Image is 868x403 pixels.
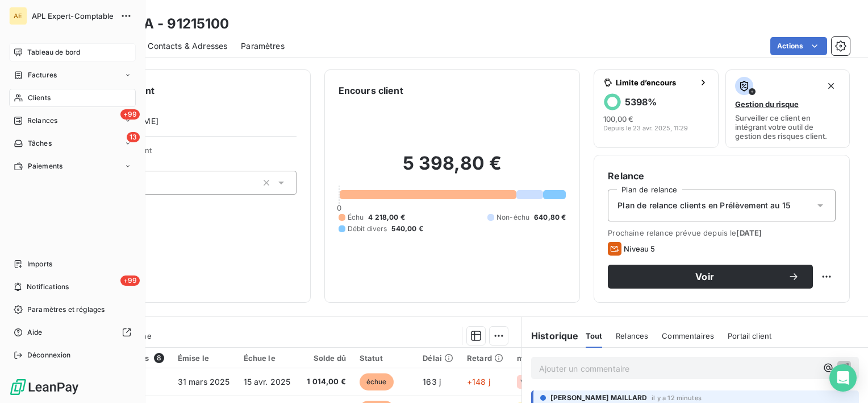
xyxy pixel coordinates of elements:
span: 540,00 € [391,224,423,234]
span: [PERSON_NAME] MAILLARD [550,393,647,403]
span: +99 [120,275,140,286]
span: Tableau de bord [27,47,80,57]
span: Commentaires [662,331,714,340]
span: Gestion du risque [735,100,799,109]
span: 4 218,00 € [368,212,405,223]
span: 100,00 € [603,114,633,124]
span: 1 014,00 € [307,376,346,388]
span: +148 j [467,377,490,386]
span: Débit divers [348,224,387,234]
h2: 5 398,80 € [339,152,566,186]
span: Contacts & Adresses [148,40,227,52]
span: Relances [616,331,648,340]
span: Clients [28,93,51,103]
button: Actions [770,37,827,55]
span: APL Expert-Comptable [32,11,114,20]
span: Surveiller ce client en intégrant votre outil de gestion des risques client. [735,113,840,141]
div: Open Intercom Messenger [829,364,857,392]
button: Limite d’encours5398%100,00 €Depuis le 23 avr. 2025, 11:29 [594,69,718,148]
span: 640,80 € [534,212,566,223]
img: Logo LeanPay [9,378,80,396]
span: Notifications [27,282,69,292]
span: Tout [586,331,603,340]
span: Tâches [28,138,52,149]
span: Imports [27,259,52,269]
div: Émise le [178,353,230,363]
span: Paramètres et réglages [27,305,105,315]
span: Propriétés Client [91,146,297,162]
span: Depuis le 23 avr. 2025, 11:29 [603,125,688,131]
button: Voir [608,265,813,289]
h6: Relance [608,169,836,183]
span: 0 [337,203,341,212]
span: il y a 12 minutes [652,394,702,401]
span: [DATE] [736,228,762,237]
span: 15 avr. 2025 [244,377,291,386]
h6: Informations client [69,84,297,97]
span: VIR [520,379,531,385]
span: Paramètres [241,40,285,52]
div: Délai [423,353,453,363]
button: Gestion du risqueSurveiller ce client en intégrant votre outil de gestion des risques client. [725,69,850,148]
span: Factures [28,70,57,80]
a: Aide [9,323,136,342]
span: Aide [27,327,43,338]
span: Limite d’encours [616,78,694,87]
span: Non-échu [496,212,529,223]
div: AE [9,7,27,25]
div: Solde dû [307,353,346,363]
span: Plan de relance clients en Prélèvement au 15 [617,200,790,211]
h6: Encours client [339,84,403,97]
span: +99 [120,109,140,120]
h6: Historique [522,329,579,343]
div: Échue le [244,353,294,363]
span: Paiements [28,161,62,171]
span: Relances [27,116,57,126]
span: Déconnexion [27,350,71,360]
span: Échu [348,212,364,223]
span: 8 [154,353,164,363]
h3: ADRINA - 91215100 [100,14,229,34]
span: Niveau 5 [624,244,655,253]
div: Retard [467,353,503,363]
span: Prochaine relance prévue depuis le [608,228,836,237]
div: Statut [360,353,409,363]
span: 31 mars 2025 [178,377,230,386]
span: Portail client [728,331,771,340]
div: mode de paiement [517,353,586,363]
span: échue [360,373,394,390]
span: 163 j [423,377,441,386]
span: 13 [127,132,140,142]
h6: 5398 % [625,96,657,108]
span: Voir [621,272,788,281]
